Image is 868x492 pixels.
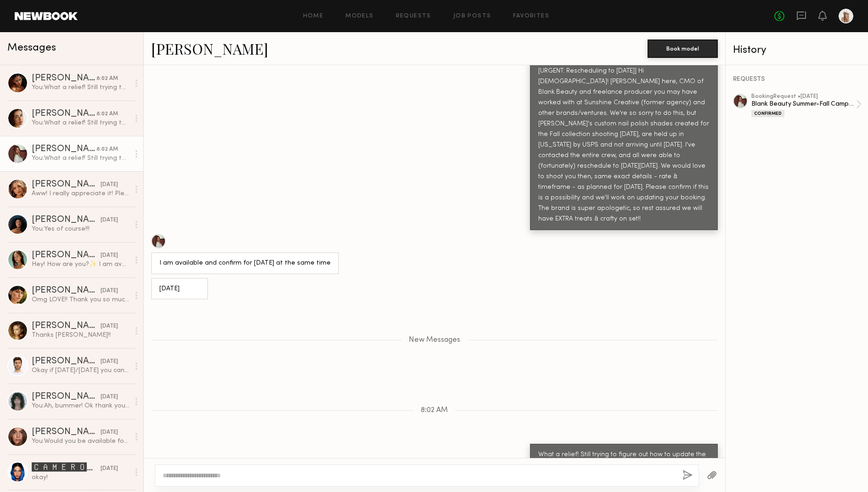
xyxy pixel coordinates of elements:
div: 8:02 AM [96,110,118,119]
a: Models [345,13,373,19]
div: [DATE] [101,251,118,260]
div: 8:02 AM [96,145,118,154]
div: Okay if [DATE]/[DATE] you can leave it somewhere I can grab it that would be appreciated👌🏻 [32,366,130,375]
div: I am available and confirm for [DATE] at the same time [159,258,331,269]
div: [PERSON_NAME] [32,357,101,366]
div: Blank Beauty Summer-Fall Campaign (Nail Polish) [751,100,856,108]
div: Thanks [PERSON_NAME]!! [32,331,130,339]
div: [PERSON_NAME] [32,251,101,260]
div: You: Yes of course!!! [32,225,130,233]
div: [PERSON_NAME] [32,145,96,154]
a: Book model [648,44,718,52]
div: History [733,45,862,56]
div: [DATE] [159,284,200,294]
div: [PERSON_NAME] [32,428,101,437]
div: [PERSON_NAME] [32,109,96,119]
a: Favorites [513,13,549,19]
div: [DATE] [101,464,118,473]
span: 8:02 AM [421,407,448,414]
div: What a relief! Still trying to figure out how to update the job request on our end - NB not the e... [538,450,710,492]
div: Omg LOVE!! Thank you so much!! xx [32,295,130,304]
a: Requests [396,13,431,19]
span: Messages [7,43,56,53]
a: Job Posts [453,13,491,19]
div: [DATE] [101,322,118,331]
div: REQUESTS [733,76,862,83]
div: [DATE] [101,181,118,189]
div: You: What a relief! Still trying to figure out how to update the job request on our end - NB not ... [32,83,130,92]
div: [DATE] [101,393,118,402]
a: bookingRequest •[DATE]Blank Beauty Summer-Fall Campaign (Nail Polish)Confirmed [751,94,862,117]
div: booking Request • [DATE] [751,94,856,100]
div: [DATE] [101,428,118,437]
div: Aww! I really appreciate it! Please reach out again! 🩷 [32,189,130,198]
button: Book model [648,40,718,58]
div: [PERSON_NAME] [32,215,101,225]
div: [PERSON_NAME] [32,74,96,83]
a: Home [303,13,324,19]
div: [PERSON_NAME] [32,286,101,295]
div: 8:02 AM [96,74,118,83]
div: [PERSON_NAME] [32,180,101,189]
div: [PERSON_NAME] [32,322,101,331]
div: [URGENT: Rescheduling to [DATE]] Hi [DEMOGRAPHIC_DATA]! [PERSON_NAME] here, CMO of Blank Beauty a... [538,66,710,224]
span: New Messages [409,336,460,344]
div: You: Ah, bummer! Ok thank you for letting us know. [32,402,130,410]
div: You: Would you be available for a 1h shoot with a nail polish brand on Weds 7/23? [32,437,130,446]
div: Hey! How are you?✨ I am available! My rate is 110 an hour, so 220 :) [32,260,130,269]
div: You: What a relief! Still trying to figure out how to update the job request on our end - NB not ... [32,119,130,127]
div: okay! [32,473,130,482]
div: [DATE] [101,287,118,295]
div: [DATE] [101,216,118,225]
div: [PERSON_NAME] [32,392,101,402]
div: [DATE] [101,357,118,366]
div: 🅲🅰🅼🅴🆁🅾🅽 🆂. [32,462,101,473]
div: You: What a relief! Still trying to figure out how to update the job request on our end - NB not ... [32,154,130,163]
a: [PERSON_NAME] [151,39,268,58]
div: Confirmed [751,110,784,117]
